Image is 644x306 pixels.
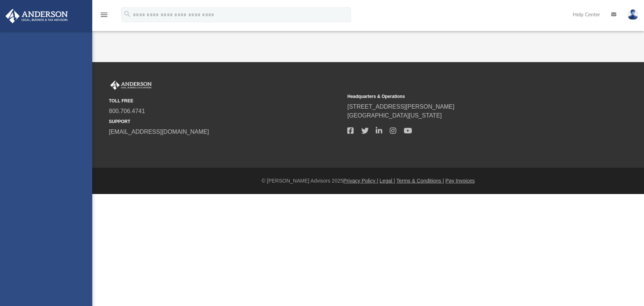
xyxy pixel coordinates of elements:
[109,81,153,90] img: Anderson Advisors Platinum Portal
[92,177,644,185] div: © [PERSON_NAME] Advisors 2025
[627,9,638,20] img: User Pic
[396,178,444,184] a: Terms & Conditions |
[380,178,395,184] a: Legal |
[347,112,442,119] a: [GEOGRAPHIC_DATA][US_STATE]
[109,118,342,125] small: SUPPORT
[109,129,209,135] a: [EMAIL_ADDRESS][DOMAIN_NAME]
[3,9,70,23] img: Anderson Advisors Platinum Portal
[347,93,581,100] small: Headquarters & Operations
[347,103,454,110] a: [STREET_ADDRESS][PERSON_NAME]
[123,10,131,18] i: search
[109,98,342,104] small: TOLL FREE
[100,10,109,19] i: menu
[343,178,378,184] a: Privacy Policy |
[100,14,109,19] a: menu
[445,178,475,184] a: Pay Invoices
[109,108,145,114] a: 800.706.4741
